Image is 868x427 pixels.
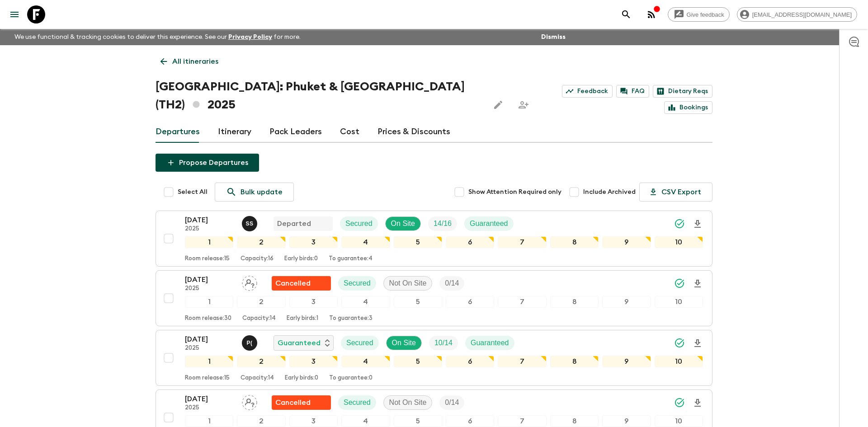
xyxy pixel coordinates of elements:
[392,338,416,348] p: On Site
[284,255,318,263] p: Early birds: 0
[156,211,712,267] button: [DATE]2025Sasivimol SuksamaiDepartedSecuredOn SiteTrip FillGuaranteed12345678910Room release:15Ca...
[383,395,433,410] div: Not On Site
[185,236,233,248] div: 1
[185,375,230,382] p: Room release: 15
[692,398,703,408] svg: Download Onboarding
[285,375,318,382] p: Early birds: 0
[272,276,331,291] div: Flash Pack cancellation
[156,52,223,70] a: All itineraries
[498,296,546,308] div: 7
[602,296,651,308] div: 9
[377,121,450,143] a: Prices & Discounts
[655,415,703,427] div: 10
[394,415,442,427] div: 5
[445,278,459,289] p: 0 / 14
[340,121,359,143] a: Cost
[329,375,373,382] p: To guarantee: 0
[345,218,373,229] p: Secured
[468,188,561,197] span: Show Attention Required only
[185,255,230,263] p: Room release: 15
[5,5,24,23] button: menu
[156,121,200,143] a: Departures
[341,356,390,367] div: 4
[394,296,442,308] div: 5
[215,183,294,202] a: Bulk update
[156,78,482,114] h1: [GEOGRAPHIC_DATA]: Phuket & [GEOGRAPHIC_DATA] (TH2) 2025
[237,415,285,427] div: 2
[242,335,259,351] button: P(
[655,356,703,367] div: 10
[602,415,651,427] div: 9
[674,218,685,229] svg: Synced Successfully
[185,394,235,404] p: [DATE]
[692,338,703,349] svg: Download Onboarding
[514,96,533,114] span: Share this itinerary
[682,11,729,18] span: Give feedback
[385,216,421,231] div: On Site
[394,236,442,248] div: 5
[178,188,208,197] span: Select All
[394,356,442,367] div: 5
[275,278,311,289] p: Cancelled
[185,345,235,352] p: 2025
[498,236,546,248] div: 7
[550,296,599,308] div: 8
[747,11,857,18] span: [EMAIL_ADDRESS][DOMAIN_NAME]
[241,375,274,382] p: Capacity: 14
[338,276,376,291] div: Secured
[653,85,712,98] a: Dietary Reqs
[383,276,433,291] div: Not On Site
[639,183,712,202] button: CSV Export
[439,276,464,291] div: Trip Fill
[674,338,685,348] svg: Synced Successfully
[446,415,494,427] div: 6
[272,395,331,410] div: Flash Pack cancellation
[341,236,390,248] div: 4
[242,219,259,226] span: Sasivimol Suksamai
[446,356,494,367] div: 6
[156,330,712,386] button: [DATE]2025Pooky (Thanaphan) KerdyooGuaranteedSecuredOn SiteTrip FillGuaranteed12345678910Room rel...
[434,338,453,348] p: 10 / 14
[498,356,546,367] div: 7
[617,5,635,23] button: search adventures
[237,296,285,308] div: 2
[156,154,259,172] button: Propose Departures
[241,187,283,197] p: Bulk update
[289,356,338,367] div: 3
[428,216,457,231] div: Trip Fill
[655,296,703,308] div: 10
[246,339,252,347] p: P (
[434,218,452,229] p: 14 / 16
[389,278,427,289] p: Not On Site
[185,274,235,285] p: [DATE]
[340,216,378,231] div: Secured
[674,278,685,289] svg: Synced Successfully
[341,415,390,427] div: 4
[470,218,508,229] p: Guaranteed
[241,255,274,263] p: Capacity: 16
[386,336,422,350] div: On Site
[344,278,371,289] p: Secured
[391,218,415,229] p: On Site
[185,225,235,233] p: 2025
[338,395,376,410] div: Secured
[471,338,509,348] p: Guaranteed
[11,29,304,45] p: We use functional & tracking cookies to deliver this experience. See our for more.
[329,315,373,322] p: To guarantee: 3
[562,85,613,98] a: Feedback
[237,356,285,367] div: 2
[346,338,373,348] p: Secured
[289,296,338,308] div: 3
[228,34,272,40] a: Privacy Policy
[602,236,651,248] div: 9
[616,85,649,98] a: FAQ
[237,236,285,248] div: 2
[439,395,464,410] div: Trip Fill
[668,7,730,22] a: Give feedback
[185,296,233,308] div: 1
[550,415,599,427] div: 8
[692,278,703,289] svg: Download Onboarding
[242,338,259,345] span: Pooky (Thanaphan) Kerdyoo
[185,315,231,322] p: Room release: 30
[664,101,712,114] a: Bookings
